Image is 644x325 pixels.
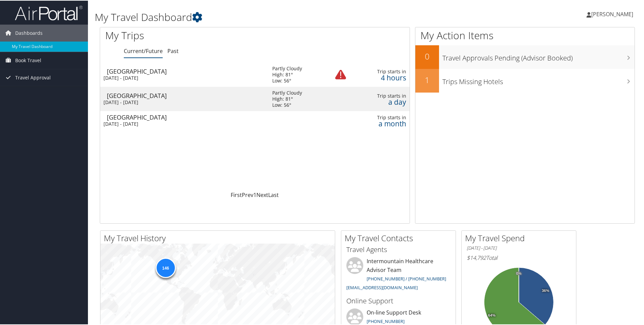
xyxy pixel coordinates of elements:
a: [PHONE_NUMBER] [367,318,405,324]
h2: My Travel History [104,232,335,243]
h2: 0 [415,50,439,61]
tspan: 0% [516,271,522,275]
h3: Travel Approvals Pending (Advisor Booked) [442,49,635,62]
div: Trip starts in [357,114,406,120]
tspan: 64% [488,313,496,317]
div: 4 hours [357,74,406,80]
a: [PERSON_NAME] [586,3,640,24]
div: Low: 56° [272,101,302,107]
h6: [DATE] - [DATE] [467,244,571,251]
h3: Travel Agents [346,244,451,254]
div: [GEOGRAPHIC_DATA] [107,68,266,74]
div: [DATE] - [DATE] [103,74,262,80]
a: Last [268,191,279,198]
h1: My Travel Dashboard [95,9,458,24]
a: 1Trips Missing Hotels [415,68,635,92]
div: Partly Cloudy [272,89,302,95]
h3: Trips Missing Hotels [442,73,635,86]
a: [EMAIL_ADDRESS][DOMAIN_NAME] [346,284,418,290]
span: Travel Approval [15,69,51,85]
div: High: 81° [272,71,302,77]
img: airportal-logo.png [15,4,83,20]
div: High: 81° [272,95,302,101]
h1: My Action Items [415,28,635,42]
div: Trip starts in [357,92,406,98]
a: Past [167,47,179,54]
tspan: 36% [542,288,549,292]
span: Dashboards [15,24,43,41]
img: alert-flat-solid-warning.png [335,69,346,79]
div: [GEOGRAPHIC_DATA] [107,114,266,120]
h1: My Trips [105,28,276,42]
span: Book Travel [15,51,41,68]
a: Current/Future [124,47,163,54]
h2: My Travel Contacts [345,232,456,243]
h2: 1 [415,74,439,85]
div: [DATE] - [DATE] [103,120,262,126]
div: [GEOGRAPHIC_DATA] [107,92,266,98]
a: First [231,191,242,198]
h2: My Travel Spend [465,232,576,243]
a: Prev [242,191,253,198]
div: 146 [155,257,176,277]
span: $14,792 [467,253,486,261]
h3: Online Support [346,296,451,305]
h6: Total [467,253,571,261]
div: Partly Cloudy [272,65,302,71]
div: [DATE] - [DATE] [103,99,262,105]
span: [PERSON_NAME] [591,10,633,17]
a: Next [256,191,268,198]
div: a month [357,120,406,126]
a: [PHONE_NUMBER] / [PHONE_NUMBER] [367,275,446,281]
a: 1 [253,191,256,198]
div: a day [357,98,406,104]
a: 0Travel Approvals Pending (Advisor Booked) [415,45,635,68]
div: Low: 56° [272,77,302,83]
li: Intermountain Healthcare Advisor Team [343,256,454,293]
div: Trip starts in [357,68,406,74]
